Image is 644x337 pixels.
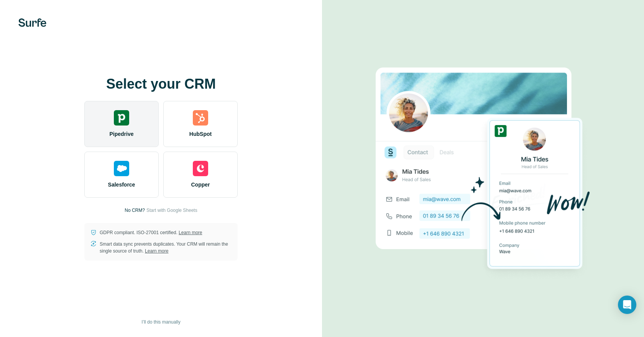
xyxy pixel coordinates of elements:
div: Open Intercom Messenger [618,296,636,314]
span: HubSpot [189,130,212,138]
span: Salesforce [108,181,135,188]
p: No CRM? [125,207,145,214]
span: I’ll do this manually [141,319,180,325]
span: Pipedrive [109,130,133,138]
a: Learn more [179,230,202,235]
h1: Select your CRM [84,76,238,92]
img: Surfe's logo [18,18,46,27]
p: Smart data sync prevents duplicates. Your CRM will remain the single source of truth. [100,241,232,254]
img: pipedrive's logo [114,110,129,126]
p: GDPR compliant. ISO-27001 certified. [100,229,202,236]
img: hubspot's logo [193,110,208,126]
a: Learn more [145,248,168,254]
span: Copper [191,181,210,188]
button: Start with Google Sheets [146,207,197,214]
img: copper's logo [193,161,208,176]
button: I’ll do this manually [136,316,186,328]
img: PIPEDRIVE image [376,55,590,282]
img: salesforce's logo [114,161,129,176]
